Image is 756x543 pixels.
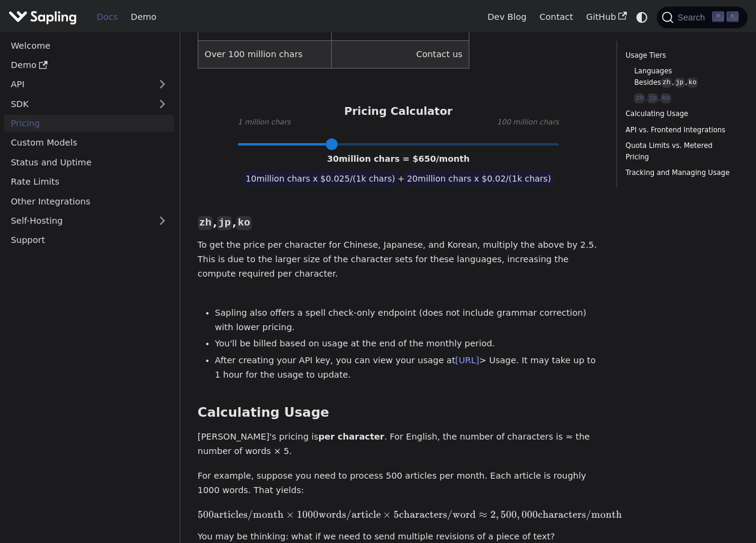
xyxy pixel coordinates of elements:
kbd: ⌘ [712,11,724,22]
code: ko [660,93,671,103]
a: Support [4,232,174,249]
a: Quota Limits vs. Metered Pricing [626,140,734,163]
code: zh [661,78,672,88]
h3: Pricing Calculator [344,105,453,118]
kbd: K [727,11,739,22]
strong: per character [319,432,385,441]
span: 500 [198,508,214,521]
a: Rate Limits [4,173,174,191]
span: characters/month [538,508,622,521]
span: 1000 [297,508,319,521]
span: 1 million chars [238,117,291,129]
a: Status and Uptime [4,153,174,171]
button: Expand sidebar category 'SDK' [150,95,174,112]
a: Custom Models [4,134,174,152]
a: Demo [4,57,174,74]
a: Welcome [4,37,174,54]
span: Search [674,13,712,22]
a: Sapling.ai [8,8,81,26]
a: Usage Tiers [626,50,734,61]
button: Expand sidebar category 'API' [150,76,174,93]
h2: Calculating Usage [198,405,599,421]
p: [PERSON_NAME]'s pricing is . For English, the number of characters is ≈ the number of words × 5. [198,430,599,459]
li: Sapling also offers a spell check-only endpoint (does not include grammar correction) with lower ... [215,306,599,335]
a: Pricing [4,115,174,132]
a: Tracking and Managing Usage [626,167,734,179]
a: API vs. Frontend Integrations [626,124,734,136]
span: 500 [501,508,517,521]
span: 20 million chars x $ 0.02 /(1k chars) [404,171,553,186]
span: articles/month [214,508,284,521]
span: + [397,174,404,183]
a: Self-Hosting [4,212,174,230]
a: SDK [4,95,150,112]
button: Search (Command+K) [657,7,747,28]
code: zh [634,93,645,103]
code: jp [217,216,232,230]
a: [URL] [456,355,480,365]
li: You'll be billed based on usage at the end of the monthly period. [215,337,599,351]
span: ≈ [479,508,487,521]
img: Sapling.ai [8,8,77,26]
td: Over 100 million chars [198,40,331,68]
a: Other Integrations [4,192,174,210]
code: ko [687,78,698,88]
span: × [383,508,391,521]
h3: , , [198,216,599,230]
span: 10 million chars x $ 0.025 /(1k chars) [243,171,398,186]
span: × [286,508,294,521]
a: Demo [124,8,163,26]
span: 30 million chars = $ 650 /month [327,154,469,164]
button: Switch between dark and light mode (currently system mode) [633,8,651,26]
a: zh,jp,ko [634,93,730,104]
a: Calculating Usage [626,108,734,120]
span: 5 [394,508,399,521]
a: Languages Besideszh,jp,ko [634,66,730,88]
a: API [4,76,150,93]
code: zh [198,216,213,230]
code: jp [647,93,658,103]
code: ko [236,216,251,230]
p: For example, suppose you need to process 500 articles per month. Each article is roughly 1000 wor... [198,469,599,498]
td: Contact us [332,40,469,68]
li: After creating your API key, you can view your usage at > Usage. It may take up to 1 hour for the... [215,354,599,382]
span: characters/word [399,508,476,521]
a: Docs [90,8,124,26]
code: jp [674,78,685,88]
span: , [496,508,499,521]
a: Contact [533,8,580,26]
span: 100 million chars [497,117,559,129]
span: 2 [490,508,496,521]
span: 000 [522,508,538,521]
p: To get the price per character for Chinese, Japanese, and Korean, multiply the above by 2.5. This... [198,238,599,281]
a: GitHub [579,8,633,26]
span: words/article [319,508,381,521]
span: , [517,508,520,521]
a: Dev Blog [481,8,532,26]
